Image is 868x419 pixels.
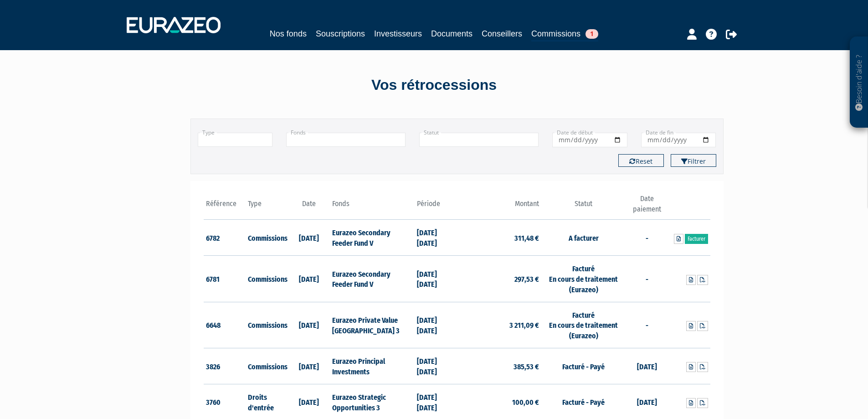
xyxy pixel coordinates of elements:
[246,194,288,220] th: Type
[175,75,694,96] div: Vos rétrocessions
[685,234,708,244] a: Facturer
[618,154,664,167] button: Reset
[330,220,414,256] td: Eurazeo Secondary Feeder Fund V
[204,256,246,302] td: 6781
[288,220,330,256] td: [DATE]
[415,220,457,256] td: [DATE] [DATE]
[415,302,457,348] td: [DATE] [DATE]
[541,348,626,384] td: Facturé - Payé
[330,256,414,302] td: Eurazeo Secondary Feeder Fund V
[330,194,414,220] th: Fonds
[457,348,541,384] td: 385,53 €
[541,194,626,220] th: Statut
[288,348,330,384] td: [DATE]
[330,348,414,384] td: Eurazeo Principal Investments
[204,348,246,384] td: 3826
[415,194,457,220] th: Période
[204,220,246,256] td: 6782
[431,27,473,40] a: Documents
[288,194,330,220] th: Date
[482,27,522,40] a: Conseillers
[531,27,598,41] a: Commissions1
[246,348,288,384] td: Commissions
[626,194,668,220] th: Date paiement
[288,256,330,302] td: [DATE]
[457,256,541,302] td: 297,53 €
[204,302,246,348] td: 6648
[246,302,288,348] td: Commissions
[288,302,330,348] td: [DATE]
[246,256,288,302] td: Commissions
[457,302,541,348] td: 3 211,09 €
[854,41,864,124] p: Besoin d'aide ?
[127,17,221,33] img: 1732889491-logotype_eurazeo_blanc_rvb.png
[626,348,668,384] td: [DATE]
[541,220,626,256] td: A facturer
[671,154,716,167] button: Filtrer
[541,256,626,302] td: Facturé En cours de traitement (Eurazeo)
[457,220,541,256] td: 311,48 €
[541,302,626,348] td: Facturé En cours de traitement (Eurazeo)
[204,194,246,220] th: Référence
[415,256,457,302] td: [DATE] [DATE]
[586,29,598,39] span: 1
[626,302,668,348] td: -
[457,194,541,220] th: Montant
[270,27,307,40] a: Nos fonds
[246,220,288,256] td: Commissions
[415,348,457,384] td: [DATE] [DATE]
[374,27,422,40] a: Investisseurs
[330,302,414,348] td: Eurazeo Private Value [GEOGRAPHIC_DATA] 3
[626,256,668,302] td: -
[316,27,365,40] a: Souscriptions
[626,220,668,256] td: -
